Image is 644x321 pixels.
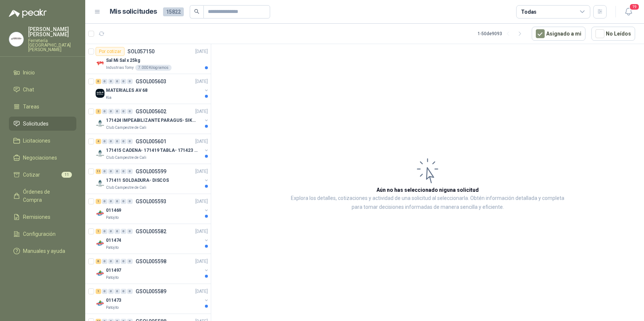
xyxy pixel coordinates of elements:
[96,197,209,221] a: 1 0 0 0 0 0 GSOL005593[DATE] Company Logo011469Patojito
[9,227,76,241] a: Configuración
[106,65,134,71] p: Industrias Tomy
[23,247,65,255] span: Manuales y ayuda
[195,198,208,205] p: [DATE]
[106,57,140,64] p: Sal Mi Sal x 25kg
[96,257,209,281] a: 6 0 0 0 0 0 GSOL005598[DATE] Company Logo011497Patojito
[102,259,107,264] div: 0
[121,169,126,174] div: 0
[521,8,537,16] div: Todas
[114,289,120,294] div: 0
[127,139,133,144] div: 0
[108,289,114,294] div: 0
[195,168,208,175] p: [DATE]
[9,134,76,148] a: Licitaciones
[96,59,104,68] img: Company Logo
[195,138,208,145] p: [DATE]
[96,107,209,131] a: 2 0 0 0 0 0 GSOL005602[DATE] Company Logo171424 IMPEABILIZANTE PARAGUS- SIKALASTICClub Campestre ...
[195,228,208,235] p: [DATE]
[85,44,211,74] a: Por cotizarSOL057150[DATE] Company LogoSal Mi Sal x 25kgIndustrias Tomy7.000 Kilogramos
[106,207,121,214] p: 011469
[23,86,34,94] span: Chat
[102,139,107,144] div: 0
[106,185,146,191] p: Club Campestre de Cali
[121,289,126,294] div: 0
[108,199,114,204] div: 0
[114,229,120,234] div: 0
[629,3,640,10] span: 19
[106,275,119,281] p: Patojito
[136,259,166,264] p: GSOL005598
[96,269,104,278] img: Company Logo
[127,109,133,114] div: 0
[195,48,208,55] p: [DATE]
[106,305,119,311] p: Patojito
[106,297,121,304] p: 011473
[23,103,39,111] span: Tareas
[195,258,208,265] p: [DATE]
[102,169,107,174] div: 0
[195,288,208,295] p: [DATE]
[110,6,157,17] h1: Mis solicitudes
[121,199,126,204] div: 0
[106,245,119,251] p: Patojito
[23,188,69,204] span: Órdenes de Compra
[127,229,133,234] div: 0
[23,137,50,145] span: Licitaciones
[96,149,104,158] img: Company Logo
[96,137,209,161] a: 4 0 0 0 0 0 GSOL005601[DATE] Company Logo171415 CADENA- 171419 TABLA- 171423 VARILLAClub Campestr...
[96,209,104,218] img: Company Logo
[195,78,208,85] p: [DATE]
[285,194,570,212] p: Explora los detalles, cotizaciones y actividad de una solicitud al seleccionarla. Obtén informaci...
[194,9,199,14] span: search
[102,199,107,204] div: 0
[62,172,72,178] span: 11
[114,199,120,204] div: 0
[135,65,172,71] div: 7.000 Kilogramos
[96,89,104,98] img: Company Logo
[106,237,121,244] p: 011474
[9,9,47,18] img: Logo peakr
[106,267,121,274] p: 011497
[591,27,635,41] button: No Leídos
[121,229,126,234] div: 0
[114,169,120,174] div: 0
[102,229,107,234] div: 0
[108,109,114,114] div: 0
[23,154,57,162] span: Negociaciones
[9,151,76,165] a: Negociaciones
[106,177,169,184] p: 171411 SOLDADURA- DISCOS
[28,27,76,37] p: [PERSON_NAME] [PERSON_NAME]
[136,289,166,294] p: GSOL005589
[9,168,76,182] a: Cotizar11
[127,289,133,294] div: 0
[121,109,126,114] div: 0
[96,119,104,128] img: Company Logo
[96,179,104,188] img: Company Logo
[9,244,76,258] a: Manuales y ayuda
[622,5,635,19] button: 19
[96,229,101,234] div: 1
[102,109,107,114] div: 0
[108,169,114,174] div: 0
[96,139,101,144] div: 4
[9,185,76,207] a: Órdenes de Compra
[106,95,112,101] p: Kia
[96,109,101,114] div: 2
[9,83,76,97] a: Chat
[106,117,198,124] p: 171424 IMPEABILIZANTE PARAGUS- SIKALASTIC
[28,39,76,52] p: Ferretería [GEOGRAPHIC_DATA][PERSON_NAME]
[121,259,126,264] div: 0
[23,68,35,77] span: Inicio
[114,259,120,264] div: 0
[23,230,56,238] span: Configuración
[376,186,479,194] h3: Aún no has seleccionado niguna solicitud
[106,87,147,94] p: MATERIALES AV 68
[136,139,166,144] p: GSOL005601
[136,169,166,174] p: GSOL005599
[114,139,120,144] div: 0
[136,229,166,234] p: GSOL005582
[478,28,526,40] div: 1 - 50 de 9093
[106,147,198,154] p: 171415 CADENA- 171419 TABLA- 171423 VARILLA
[121,139,126,144] div: 0
[96,79,101,84] div: 6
